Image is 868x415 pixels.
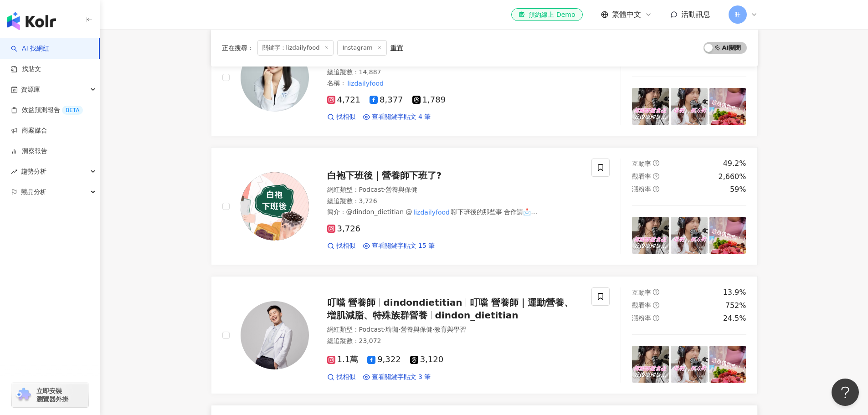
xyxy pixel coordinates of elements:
[632,217,669,254] img: post-image
[390,44,403,51] div: 重置
[632,173,651,180] span: 觀看率
[11,126,47,135] a: 商案媒合
[21,182,46,202] span: 競品分析
[327,325,581,334] div: 網紅類型 ：
[327,241,355,251] a: 找相似
[709,88,746,125] img: post-image
[241,43,309,112] img: KOL Avatar
[327,68,581,77] div: 總追蹤數 ： 14,887
[11,169,17,175] span: rise
[327,197,581,206] div: 總追蹤數 ： 3,726
[709,217,746,254] img: post-image
[327,78,385,88] span: 名稱 ：
[632,346,669,383] img: post-image
[632,289,651,296] span: 互動率
[632,314,651,322] span: 漲粉率
[723,313,746,323] div: 24.5%
[384,326,385,333] span: ·
[653,302,659,308] span: question-circle
[412,207,451,217] mark: lizdailyfood
[363,373,431,382] a: 查看關鍵字貼文 3 筆
[337,40,386,56] span: Instagram
[385,186,417,193] span: 營養與保健
[372,241,435,251] span: 查看關鍵字貼文 15 筆
[511,8,582,21] a: 預約線上 Demo
[370,95,403,105] span: 8,377
[401,326,432,333] span: 營養與保健
[327,224,361,234] span: 3,726
[21,161,46,182] span: 趨勢分析
[632,160,651,167] span: 互動率
[718,172,746,182] div: 2,660%
[653,186,659,192] span: question-circle
[832,379,859,406] iframe: Help Scout Beacon - Open
[730,184,746,195] div: 59%
[653,173,659,179] span: question-circle
[327,95,361,105] span: 4,721
[632,88,669,125] img: post-image
[11,44,49,53] a: searchAI 找網紅
[372,373,431,382] span: 查看關鍵字貼文 3 筆
[11,65,41,74] a: 找貼文
[734,10,741,20] span: 旺
[15,388,32,402] img: chrome extension
[723,159,746,169] div: 49.2%
[723,287,746,297] div: 13.9%
[211,276,758,394] a: KOL Avatar叮噹 營養師dindondietitian叮噹 營養師｜運動營養、増肌減脂、特殊族群營養dindon_dietitian網紅類型：Podcast·瑜珈·營養與保健·教育與學習...
[632,302,651,309] span: 觀看率
[7,12,56,30] img: logo
[327,113,355,122] a: 找相似
[346,78,385,88] mark: lizdailyfood
[241,301,309,369] img: KOL Avatar
[12,383,88,407] a: chrome extension立即安裝 瀏覽器外掛
[653,289,659,295] span: question-circle
[612,10,641,20] span: 繁體中文
[36,387,68,403] span: 立即安裝 瀏覽器外掛
[11,106,83,115] a: 效益預測報告BETA
[257,40,334,56] span: 關鍵字：lizdailyfood
[327,297,376,308] span: 叮噹 營養師
[653,160,659,166] span: question-circle
[336,113,355,122] span: 找相似
[222,44,254,51] span: 正在搜尋 ：
[671,346,708,383] img: post-image
[412,95,446,105] span: 1,789
[632,185,651,193] span: 漲粉率
[671,88,708,125] img: post-image
[671,217,708,254] img: post-image
[241,172,309,241] img: KOL Avatar
[432,326,434,333] span: ·
[359,186,384,193] span: Podcast
[383,297,462,308] span: dindondietitian
[363,113,431,122] a: 查看關鍵字貼文 4 筆
[681,10,710,19] span: 活動訊息
[11,147,47,156] a: 洞察報告
[653,315,659,321] span: question-circle
[211,18,758,136] a: KOL Avatar[PERSON_NAME]營養師飲食日常lizdailyfood網紅類型：營養與保健·教育與學習·家庭·美食·醫療與健康·運動總追蹤數：14,887名稱：lizdailyfo...
[346,208,412,215] span: @dindon_dietitian @
[327,337,581,346] div: 總追蹤數 ： 23,072
[709,346,746,383] img: post-image
[327,185,581,195] div: 網紅類型 ：
[211,147,758,265] a: KOL Avatar白袍下班後｜營養師下班了?網紅類型：Podcast·營養與保健總追蹤數：3,726簡介：@dindon_dietitian @lizdailyfood聊下班後的那些事 合作請...
[327,355,359,364] span: 1.1萬
[336,241,355,251] span: 找相似
[363,241,435,251] a: 查看關鍵字貼文 15 筆
[410,355,444,364] span: 3,120
[398,326,400,333] span: ·
[372,113,431,122] span: 查看關鍵字貼文 4 筆
[327,207,538,225] span: 簡介 ：
[384,186,385,193] span: ·
[327,170,442,181] span: 白袍下班後｜營養師下班了?
[385,326,398,333] span: 瑜珈
[336,373,355,382] span: 找相似
[367,355,401,364] span: 9,322
[519,10,575,19] div: 預約線上 Demo
[359,326,384,333] span: Podcast
[435,310,519,321] span: dindon_dietitian
[21,79,40,100] span: 資源庫
[434,326,466,333] span: 教育與學習
[725,301,746,311] div: 752%
[327,373,355,382] a: 找相似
